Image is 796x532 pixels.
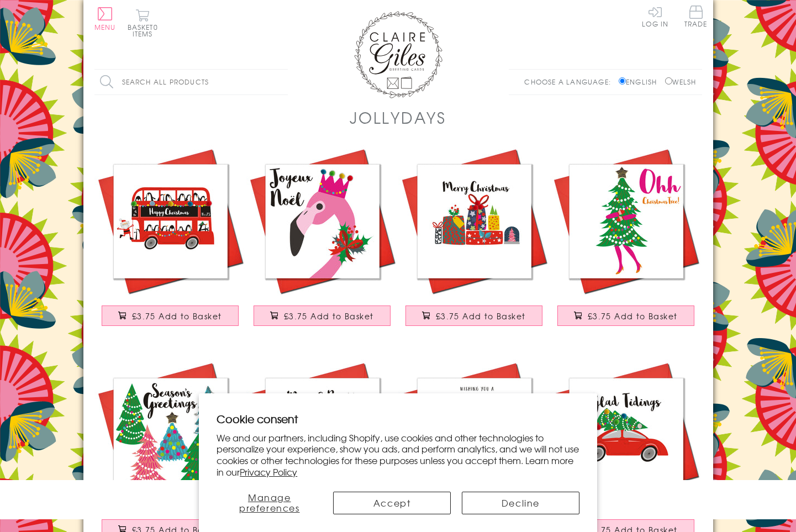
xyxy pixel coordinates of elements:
[277,70,288,94] input: Search
[462,492,579,514] button: Decline
[398,145,550,337] a: Christmas Card, Pile of Presents, Embellished with colourful pompoms £3.75 Add to Basket
[246,145,398,297] img: Christmas Card, Flamingo, Joueux Noel, Embellished with colourful pompoms
[102,305,239,326] button: £3.75 Add to Basket
[354,11,442,98] img: Claire Giles Greetings Cards
[94,22,116,32] span: Menu
[94,145,246,297] img: Christmas Card, Santa on the Bus, Embellished with colourful pompoms
[398,145,550,297] img: Christmas Card, Pile of Presents, Embellished with colourful pompoms
[217,411,579,426] h2: Cookie consent
[246,145,398,337] a: Christmas Card, Flamingo, Joueux Noel, Embellished with colourful pompoms £3.75 Add to Basket
[254,305,391,326] button: £3.75 Add to Basket
[350,106,446,129] h1: JollyDays
[284,310,374,322] span: £3.75 Add to Basket
[94,70,288,94] input: Search all products
[217,492,322,514] button: Manage preferences
[642,6,668,27] a: Log In
[550,145,702,337] a: Christmas Card, Ohh Christmas Tree! Embellished with a shiny padded star £3.75 Add to Basket
[550,145,702,297] img: Christmas Card, Ohh Christmas Tree! Embellished with a shiny padded star
[94,145,246,337] a: Christmas Card, Santa on the Bus, Embellished with colourful pompoms £3.75 Add to Basket
[398,359,550,511] img: Christmas Card, Unicorn Sleigh, Embellished with colourful pompoms
[246,359,398,511] img: Christmas Card, Pineapple and Pompoms, Embellished with colourful pompoms
[436,310,526,322] span: £3.75 Add to Basket
[217,432,579,478] p: We and our partners, including Shopify, use cookies and other technologies to personalize your ex...
[94,7,116,30] button: Menu
[665,77,672,85] input: Welsh
[684,6,708,29] a: Trade
[550,359,702,511] img: Christmas Card, Christmas Tree on Car, Embellished with colourful pompoms
[240,465,297,478] a: Privacy Policy
[132,310,222,322] span: £3.75 Add to Basket
[405,305,542,326] button: £3.75 Add to Basket
[333,492,451,514] button: Accept
[619,77,626,85] input: English
[619,77,662,87] label: English
[557,305,694,326] button: £3.75 Add to Basket
[94,359,246,511] img: Christmas Card, Season's Greetings, Embellished with a shiny padded star
[665,77,697,87] label: Welsh
[239,491,300,514] span: Manage preferences
[524,77,616,87] p: Choose a language:
[588,310,678,322] span: £3.75 Add to Basket
[133,22,158,39] span: 0 items
[128,9,158,37] button: Basket0 items
[684,6,708,27] span: Trade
